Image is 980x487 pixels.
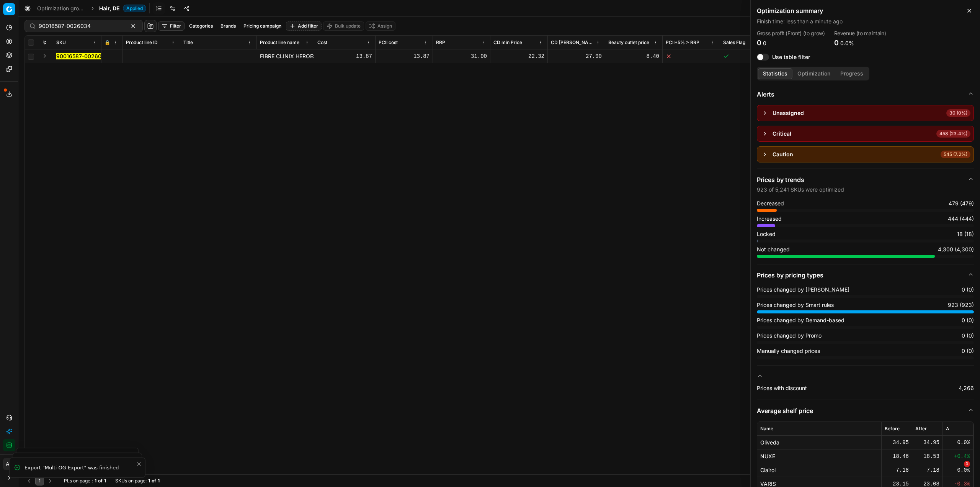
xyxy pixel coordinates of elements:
button: Go to next page [46,476,55,485]
button: Categories [186,21,216,31]
span: 0 [757,39,761,47]
button: 1 [35,476,44,485]
span: Beauty outlet price [608,39,649,46]
div: Critical [773,130,791,138]
div: +0.4% [946,453,970,460]
span: 545 (7.2%) [941,151,970,158]
span: 0 (0) [962,332,974,339]
p: Finish time : less than a minute ago [757,18,974,25]
button: Assign [366,21,395,31]
button: Prices by pricing types [757,264,974,286]
span: 0 (0) [962,286,974,294]
div: FIBRE CLINIX HEROES Bondfinity Fibre Sealer Haarkur 150 ml [260,52,311,60]
span: ∆ [946,426,949,432]
label: Use table filter [772,54,810,60]
button: AB [3,458,15,470]
span: 🔒 [105,39,110,46]
a: Optimization groups [37,5,86,12]
div: 34.95 [885,439,909,446]
button: Alerts [757,84,974,105]
div: 27.90 [551,52,602,60]
span: Cost [317,39,327,46]
button: Average shelf price [757,400,974,421]
strong: of [152,478,156,484]
span: 30 (0%) [946,109,970,117]
span: 0 [763,40,766,46]
div: 18.53 [915,453,939,460]
span: Name [760,426,773,432]
span: 4,266 [959,384,974,392]
div: Export "Multi OG Export" was finished [24,464,136,472]
span: Before [885,426,900,432]
div: 18.46 [885,453,909,460]
button: Prices by trends923 of 5,241 SKUs were optimized [757,169,974,200]
button: Filter [158,21,185,31]
span: 923 (923) [948,301,974,309]
button: Bulk update [323,21,364,31]
span: 0 (0) [962,347,974,355]
td: Oliveda [757,436,882,449]
div: 13.87 [379,52,430,60]
span: 0.0% [840,40,854,46]
span: Prices changed by Promo [757,332,822,339]
iframe: Intercom live chat [948,461,967,479]
span: Prices with discount [757,384,807,392]
button: Pricing campaign [240,21,284,31]
span: 444 (444) [948,215,974,223]
span: Applied [123,5,146,12]
h2: Optimization summary [757,6,974,15]
div: Alerts [757,105,974,169]
p: 923 of 5,241 SKUs were optimized [757,186,844,193]
button: Add filter [286,21,322,31]
button: Close toast [134,459,144,469]
button: 90016587-0026034 [56,52,108,60]
span: Product line ID [126,39,158,46]
span: CD [PERSON_NAME] [551,39,594,46]
td: NUXE [757,449,882,463]
span: 458 (23.4%) [936,130,970,138]
span: Increased [757,215,782,223]
button: Expand all [40,38,49,47]
span: 479 (479) [949,200,974,207]
mark: 90016587-0026034 [56,53,108,59]
strong: 1 [148,478,150,484]
span: 18 (18) [957,230,974,238]
div: Prices by pricing types [757,286,974,366]
div: 13.87 [317,52,372,60]
div: Prices by trends923 of 5,241 SKUs were optimized [757,200,974,264]
div: Caution [773,151,793,158]
div: 7.18 [915,466,939,474]
span: 1 [964,461,970,467]
strong: of [98,478,103,484]
nav: pagination [24,476,55,485]
dt: Gross profit (Front) (to grow) [757,31,825,36]
span: Manually changed prices [757,347,820,355]
button: Brands [217,21,239,31]
div: 31.00 [436,52,487,60]
button: Go to previous page [24,476,34,485]
nav: breadcrumb [37,5,146,12]
dt: Revenue (to maintain) [834,31,886,36]
div: 22.32 [493,52,544,60]
span: RRP [436,39,445,46]
strong: 1 [95,478,96,484]
span: Hair, DEApplied [99,5,146,12]
div: 7.18 [885,466,909,474]
button: Statistics [758,68,792,79]
h5: Prices by trends [757,175,844,184]
span: SKUs on page : [115,478,147,484]
span: 0 [834,39,839,47]
div: : [64,478,106,484]
span: 0 (0) [962,316,974,324]
span: Prices changed by Demand-based [757,316,844,324]
div: 8.40 [608,52,659,60]
span: CD min Price [493,39,522,46]
span: After [915,426,927,432]
div: 0.0% [946,439,970,446]
button: Progress [835,68,868,79]
span: Locked [757,230,776,238]
div: 34.95 [915,439,939,446]
span: Sales Flag [723,39,745,46]
span: PLs on page [64,478,90,484]
div: Unassigned [773,109,804,117]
